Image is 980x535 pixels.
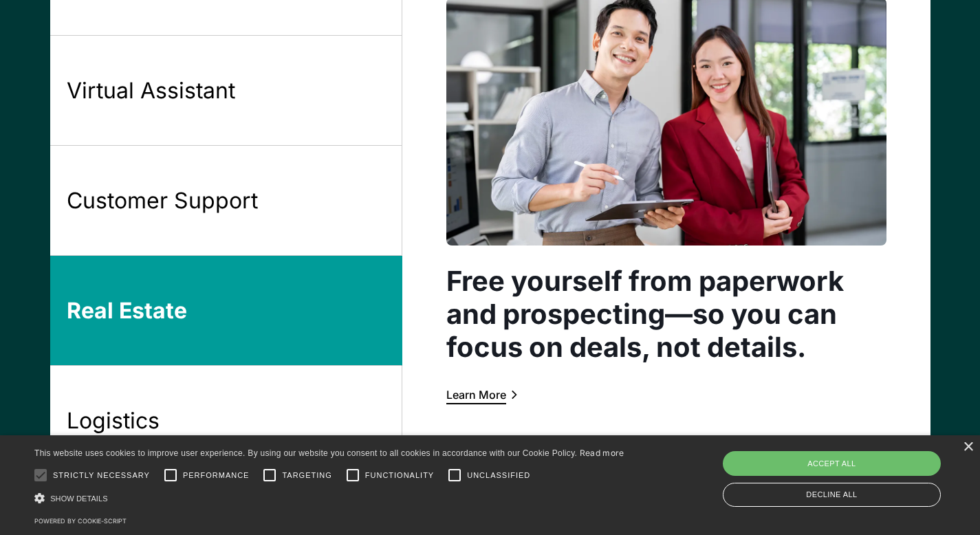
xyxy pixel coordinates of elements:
div: Learn More [446,389,506,400]
div: Virtual Assistant [67,76,235,105]
span: This website uses cookies to improve user experience. By using our website you consent to all coo... [34,448,577,458]
span: Targeting [282,470,331,481]
div: Domain: [DOMAIN_NAME] [36,36,151,47]
div: Real Estate [67,296,187,325]
img: website_grey.svg [22,36,33,47]
span: Strictly necessary [53,470,150,481]
a: Learn More [446,386,520,404]
span: Performance [183,470,250,481]
div: Show details [34,491,624,505]
img: tab_keywords_by_traffic_grey.svg [137,80,148,91]
span: Functionality [365,470,434,481]
div: Domain Overview [52,81,123,90]
div: Decline all [723,483,941,507]
div: Customer Support [67,186,258,215]
div: v 4.0.25 [39,22,67,33]
div: Close [963,442,973,452]
a: Powered by cookie-script [34,517,127,525]
div: Keywords by Traffic [152,81,232,90]
span: Unclassified [467,470,530,481]
a: Read more [580,448,624,458]
div: Accept all [723,451,941,476]
div: Free yourself from paperwork and prospecting—so you can focus on deals, not details. [446,265,886,364]
div: Logistics [67,406,160,435]
span: Show details [50,494,108,503]
iframe: Chat Widget [911,469,980,535]
img: tab_domain_overview_orange.svg [37,80,48,91]
img: logo_orange.svg [22,22,33,33]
